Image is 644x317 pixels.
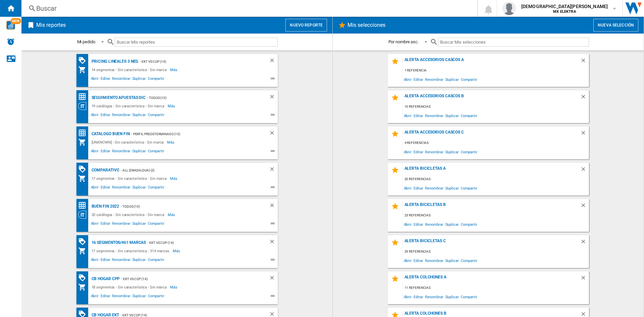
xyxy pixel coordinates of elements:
[403,166,580,175] div: Alerta Bicicletas A
[444,111,460,120] span: Duplicar
[36,4,460,13] div: Buscar
[460,183,478,193] span: Compartir
[444,147,460,156] span: Duplicar
[403,66,589,75] div: 1 referencia
[444,256,460,265] span: Duplicar
[90,66,170,74] div: 14 segmentos - Sin característica - Sin marca
[388,39,419,44] div: Por nombre asc.
[403,75,413,84] span: Abrir
[35,19,67,32] h2: Mis reportes
[78,102,90,110] div: Visión Categoría
[403,94,580,103] div: Alerta Accesorios Cascos B
[413,111,424,120] span: Editar
[90,112,100,120] span: Abrir
[580,130,589,139] div: Borrar
[131,75,147,84] span: Duplicar
[77,39,95,44] div: Mi pedido
[90,220,100,228] span: Abrir
[147,257,165,265] span: Compartir
[146,239,255,247] div: - EKT vs Cop (14)
[90,102,168,110] div: 19 catálogos - Sin característica - Sin marca
[403,275,580,284] div: Alerta Colchones A
[111,112,131,120] span: Renombrar
[170,66,178,74] span: Más
[90,283,170,291] div: 18 segmentos - Sin característica - Sin marca
[168,211,176,219] span: Más
[580,239,589,248] div: Borrar
[460,292,478,301] span: Compartir
[403,139,589,147] div: 4 referencias
[413,220,424,229] span: Editar
[90,211,168,219] div: 20 catálogos - Sin característica - Sin marca
[100,220,111,228] span: Editar
[90,293,100,301] span: Abrir
[403,175,589,183] div: 20 referencias
[424,183,444,193] span: Renombrar
[580,202,589,211] div: Borrar
[147,184,165,192] span: Compartir
[502,2,516,15] img: profile.jpg
[424,111,444,120] span: Renombrar
[170,174,178,182] span: Más
[90,166,119,174] div: Comparativo
[100,257,111,265] span: Editar
[100,112,111,120] span: Editar
[90,148,100,156] span: Abrir
[580,166,589,175] div: Borrar
[78,138,90,146] div: Mi colección
[90,239,146,247] div: 16 segmentos/461 marcas
[269,239,278,247] div: Borrar
[403,183,413,193] span: Abrir
[521,3,608,10] span: [DEMOGRAPHIC_DATA][PERSON_NAME]
[146,94,255,102] div: - Todos (10)
[119,202,255,211] div: - Todos (10)
[403,256,413,265] span: Abrir
[269,130,278,138] div: Borrar
[403,284,589,292] div: 11 referencias
[403,239,580,248] div: Alerta Bicicletas C
[100,293,111,301] span: Editar
[403,292,413,301] span: Abrir
[460,256,478,265] span: Compartir
[78,66,90,74] div: Mi colección
[100,184,111,192] span: Editar
[131,148,147,156] span: Duplicar
[460,111,478,120] span: Compartir
[138,57,255,66] div: - EKT vs Cop (14)
[424,75,444,84] span: Renombrar
[90,184,100,192] span: Abrir
[6,21,15,30] img: wise-card.svg
[413,256,424,265] span: Editar
[424,256,444,265] span: Renombrar
[78,211,90,219] div: Visión Categoría
[90,138,167,146] div: [UNKNOWN] - Sin característica - Sin marca
[460,220,478,229] span: Compartir
[78,247,90,255] div: Mi colección
[580,94,589,103] div: Borrar
[424,147,444,156] span: Renombrar
[7,38,15,46] img: alerts-logo.svg
[403,211,589,220] div: 23 referencias
[147,112,165,120] span: Compartir
[100,148,111,156] span: Editar
[438,38,589,47] input: Buscar Mis selecciones
[78,129,90,137] div: Matriz de precios
[403,57,580,66] div: Alerta Accesorios Cascos A
[111,220,131,228] span: Renombrar
[90,130,130,138] div: CATALOGO BUEN FIN
[444,220,460,229] span: Duplicar
[111,293,131,301] span: Renombrar
[10,18,21,24] span: NEW
[78,56,90,65] div: Matriz de PROMOCIONES
[78,237,90,246] div: Matriz de PROMOCIONES
[130,130,256,138] div: - Perfil predeterminado (15)
[100,75,111,84] span: Editar
[131,220,147,228] span: Duplicar
[119,166,255,174] div: - ALL (dbasaldua) (2)
[413,292,424,301] span: Editar
[78,165,90,173] div: Matriz de PROMOCIONES
[111,75,131,84] span: Renombrar
[580,57,589,66] div: Borrar
[285,19,327,32] button: Nuevo reporte
[269,94,278,102] div: Borrar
